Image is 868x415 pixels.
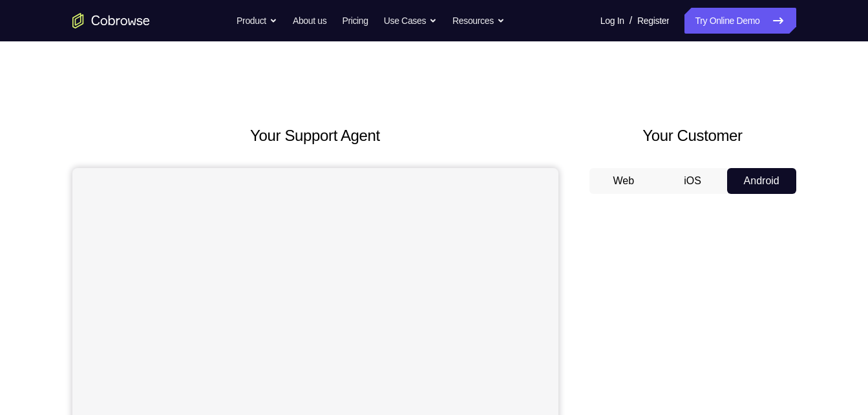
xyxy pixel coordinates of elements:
h2: Your Support Agent [72,124,558,147]
button: iOS [658,168,727,194]
a: About us [293,8,326,34]
a: Register [637,8,669,34]
a: Log In [600,8,624,34]
button: Android [727,168,796,194]
a: Pricing [342,8,368,34]
button: Web [589,168,659,194]
button: Use Cases [384,8,437,34]
button: Product [237,8,277,34]
h2: Your Customer [589,124,796,147]
a: Try Online Demo [684,8,796,34]
span: / [630,13,632,28]
a: Go to the home page [72,13,150,28]
button: Resources [452,8,505,34]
